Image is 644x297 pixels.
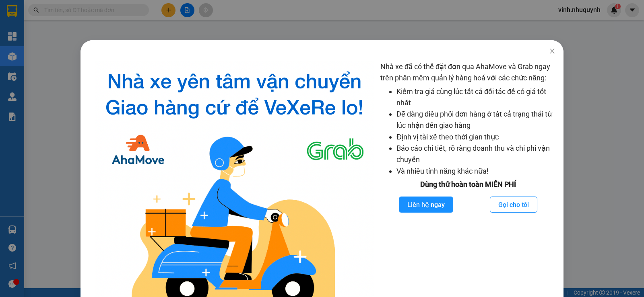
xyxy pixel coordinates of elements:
li: Kiểm tra giá cùng lúc tất cả đối tác để có giá tốt nhất [396,86,555,109]
button: Gọi cho tôi [490,197,537,213]
button: Liên hệ ngay [399,197,453,213]
span: close [549,48,555,54]
li: Và nhiều tính năng khác nữa! [396,166,555,177]
li: Định vị tài xế theo thời gian thực [396,131,555,143]
li: Báo cáo chi tiết, rõ ràng doanh thu và chi phí vận chuyển [396,143,555,166]
li: Dễ dàng điều phối đơn hàng ở tất cả trạng thái từ lúc nhận đến giao hàng [396,109,555,131]
button: Close [541,40,563,63]
span: Gọi cho tôi [498,200,529,210]
span: Liên hệ ngay [407,200,445,210]
div: Dùng thử hoàn toàn MIỄN PHÍ [380,179,555,190]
